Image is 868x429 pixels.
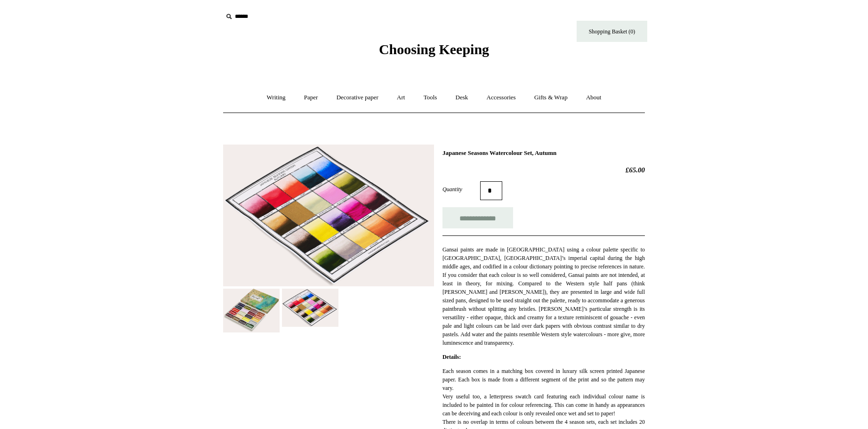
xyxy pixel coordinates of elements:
[223,145,434,287] img: Japanese Seasons Watercolour Set, Autumn
[478,85,524,110] a: Accessories
[258,85,294,110] a: Writing
[442,149,645,157] h1: Japanese Seasons Watercolour Set, Autumn
[526,85,576,110] a: Gifts & Wrap
[442,166,645,174] h2: £65.00
[328,85,387,110] a: Decorative paper
[415,85,446,110] a: Tools
[223,289,280,332] img: Japanese Seasons Watercolour Set, Autumn
[578,85,610,110] a: About
[388,85,413,110] a: Art
[447,85,477,110] a: Desk
[379,41,489,57] span: Choosing Keeping
[577,21,647,42] a: Shopping Basket (0)
[379,49,489,56] a: Choosing Keeping
[442,185,480,194] label: Quantity
[442,245,645,347] p: Gansai paints are made in [GEOGRAPHIC_DATA] using a colour palette specific to [GEOGRAPHIC_DATA],...
[442,354,461,360] strong: Details:
[296,85,327,110] a: Paper
[282,289,338,327] img: Japanese Seasons Watercolour Set, Autumn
